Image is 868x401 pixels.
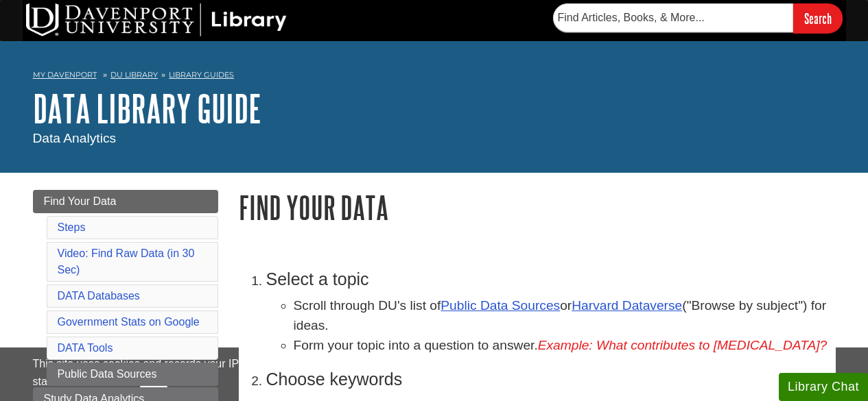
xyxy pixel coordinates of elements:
li: Form your topic into a question to answer. [294,336,836,356]
span: Find Your Data [44,195,117,207]
button: Library Chat [779,373,868,401]
a: DATA Tools [58,342,113,354]
h3: Select a topic [266,269,836,289]
a: My Davenport [33,69,97,81]
a: Steps [58,221,86,233]
form: Searches DU Library's articles, books, and more [553,3,843,33]
a: Library Guides [169,70,234,80]
img: DU Library [26,3,287,36]
a: Public Data Sources [441,298,560,313]
input: Search [793,3,843,33]
li: Scroll through DU's list of or ("Browse by subject") for ideas. [294,296,836,336]
a: Video: Find Raw Data (in 30 Sec) [58,247,195,276]
a: Government Stats on Google [58,316,200,328]
input: Find Articles, Books, & More... [553,3,793,32]
a: DATA Library Guide [33,87,261,130]
a: DU Library [110,70,158,80]
nav: breadcrumb [33,66,836,88]
h3: Choose keywords [266,369,836,389]
em: Example: What contributes to [MEDICAL_DATA]? [538,338,828,352]
h1: Find Your Data [239,190,836,225]
a: Public Data Sources [47,363,218,386]
a: Harvard Dataverse [572,298,682,313]
a: DATA Databases [58,290,140,302]
span: Data Analytics [33,131,117,145]
a: Find Your Data [33,190,218,213]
